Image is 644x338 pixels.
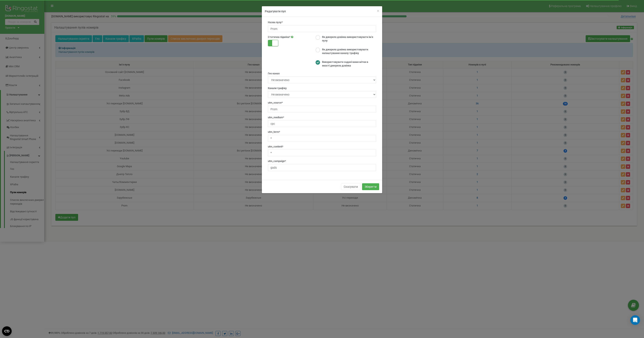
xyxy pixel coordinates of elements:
label: Як джерело дзвінка використовувати ім'я пулу [320,35,376,43]
label: utm_mеdium* [268,116,284,119]
button: Open CMP widget [2,326,12,336]
label: utm_sourcе* [268,101,283,105]
label: Гео канал [268,72,280,76]
label: utm_contеnt* [268,145,283,149]
label: utm_tеrm* [268,130,280,134]
i: При включенні тумблера Pool буде працювати лише для статичної підміни. [291,36,293,38]
span: × [377,8,379,13]
label: Як джерело дзвінка використовувати налаштування каналу трафіку [320,48,376,55]
label: utm_cаmpaign* [268,159,286,163]
button: Скасувати [341,183,360,190]
label: Статична пiдмiна* [268,35,290,39]
h4: Редагувати пул [265,9,379,13]
label: Назва пулу* [268,21,283,24]
button: Зберегти [362,183,379,190]
div: Open Intercom Messenger [630,315,640,325]
label: Використовувати задані вами мітки в якості джерела дзвінка [320,60,376,68]
label: Канали трафіку [268,86,287,90]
